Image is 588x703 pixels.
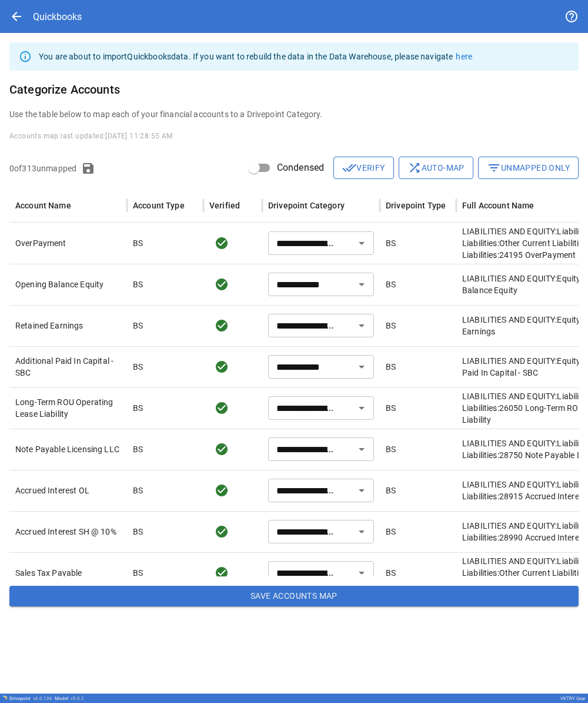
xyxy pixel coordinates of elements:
[478,157,579,179] button: Unmapped Only
[268,201,345,210] div: Drivepoint Category
[55,696,84,701] div: Model
[15,320,121,331] p: Retained Earnings
[353,235,370,251] button: Open
[333,157,393,179] button: Verify
[386,237,396,249] p: BS
[353,400,370,416] button: Open
[353,523,370,540] button: Open
[9,163,76,174] p: 0 of 313 unmapped
[133,526,143,538] p: BS
[407,161,422,175] span: shuffle
[15,485,121,496] p: Accrued Interest OL
[353,317,370,334] button: Open
[33,696,52,701] span: v 6.0.106
[133,361,143,373] p: BS
[133,485,143,496] p: BS
[560,696,586,701] div: VKTRY Gear
[9,80,579,99] h6: Categorize Accounts
[15,396,121,420] p: Long-Term ROU Operating Lease Liability
[386,320,396,331] p: BS
[39,46,472,67] div: You are about to import Quickbooks data. If you want to rebuild the data in the Data Warehouse, p...
[15,201,71,210] div: Account Name
[9,696,52,701] div: Drivepoint
[133,402,143,414] p: BS
[133,443,143,455] p: BS
[9,108,579,120] p: Use the table below to map each of your financial accounts to a Drivepoint Category.
[15,237,121,249] p: OverPayment
[133,201,185,210] div: Account Type
[353,441,370,457] button: Open
[9,9,24,24] span: arrow_back
[487,161,501,175] span: filter_list
[342,161,356,175] span: done_all
[386,201,446,210] div: Drivepoint Type
[2,695,7,700] img: Drivepoint
[15,443,121,455] p: Note Payable Licensing LLC
[15,355,121,379] p: Additional Paid In Capital - SBC
[353,276,370,293] button: Open
[353,482,370,499] button: Open
[71,696,84,701] span: v 5.0.2
[133,278,143,290] p: BS
[386,278,396,290] p: BS
[456,52,472,61] a: here
[15,278,121,290] p: Opening Balance Equity
[15,526,121,538] p: Accrued Interest SH @ 10%
[133,237,143,249] p: BS
[462,201,534,210] div: Full Account Name
[353,565,370,581] button: Open
[33,11,82,22] div: Quickbooks
[277,161,324,175] span: Condensed
[386,485,396,496] p: BS
[399,157,473,179] button: Auto-map
[353,359,370,375] button: Open
[133,320,143,331] p: BS
[386,526,396,538] p: BS
[9,586,579,607] button: Save Accounts Map
[386,402,396,414] p: BS
[9,132,173,140] span: Accounts map last updated: [DATE] 11:28:55 AM
[386,443,396,455] p: BS
[209,201,240,210] div: Verified
[386,361,396,373] p: BS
